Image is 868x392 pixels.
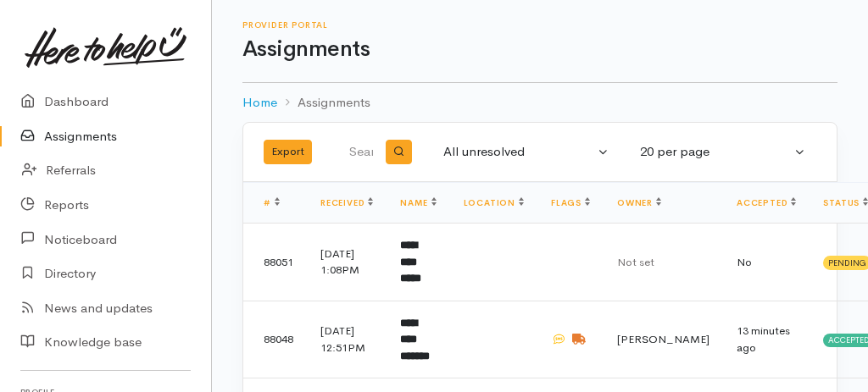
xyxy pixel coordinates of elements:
[464,197,524,208] a: Location
[617,255,654,269] span: Not set
[242,83,837,123] nav: breadcrumb
[551,197,590,208] a: Flags
[264,197,280,208] a: #
[242,37,837,62] h1: Assignments
[307,224,387,301] td: [DATE] 1:08PM
[348,132,376,173] input: Search
[443,142,594,162] div: All unresolved
[640,142,791,162] div: 20 per page
[243,301,307,378] td: 88048
[617,332,709,346] span: [PERSON_NAME]
[433,135,620,168] button: All unresolved
[737,197,796,208] a: Accepted
[242,20,837,30] h6: Provider Portal
[264,140,312,164] button: Export
[630,135,816,168] button: 20 per page
[242,93,277,113] a: Home
[320,197,373,208] a: Received
[617,197,661,208] a: Owner
[823,197,868,208] a: Status
[400,197,436,208] a: Name
[307,301,387,378] td: [DATE] 12:51PM
[737,255,752,269] span: No
[243,224,307,301] td: 88051
[737,323,790,355] time: 13 minutes ago
[277,93,370,113] li: Assignments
